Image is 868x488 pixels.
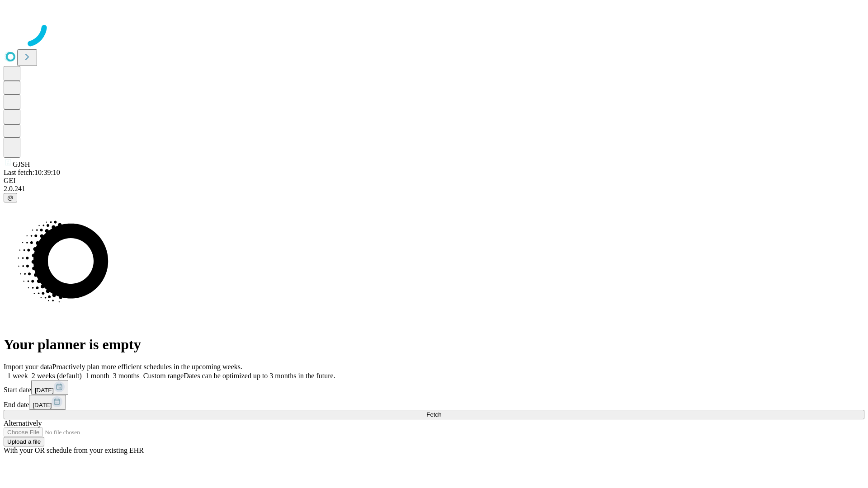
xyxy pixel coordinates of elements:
[113,372,140,380] span: 3 months
[33,402,52,408] span: [DATE]
[4,177,864,185] div: GEI
[85,372,109,380] span: 1 month
[4,410,864,419] button: Fetch
[4,380,864,395] div: Start date
[7,372,28,380] span: 1 week
[143,372,184,380] span: Custom range
[35,387,54,394] span: [DATE]
[4,437,44,446] button: Upload a file
[13,160,30,168] span: GJSH
[4,169,60,176] span: Last fetch: 10:39:10
[7,194,14,201] span: @
[4,193,17,202] button: @
[52,363,242,371] span: Proactively plan more efficient schedules in the upcoming weeks.
[4,336,864,353] h1: Your planner is empty
[4,446,144,454] span: With your OR schedule from your existing EHR
[4,419,42,427] span: Alternatively
[4,363,52,371] span: Import your data
[31,380,68,395] button: [DATE]
[426,411,441,418] span: Fetch
[184,372,335,380] span: Dates can be optimized up to 3 months in the future.
[29,395,66,410] button: [DATE]
[4,185,864,193] div: 2.0.241
[32,372,82,380] span: 2 weeks (default)
[4,395,864,410] div: End date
